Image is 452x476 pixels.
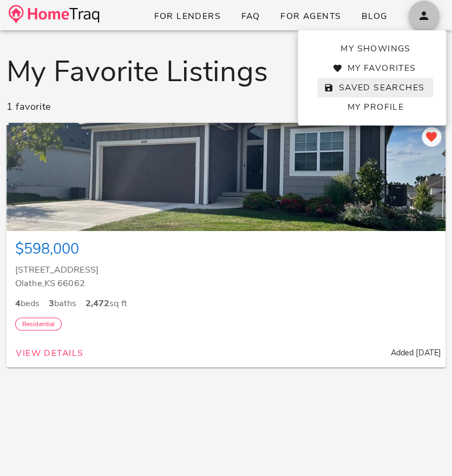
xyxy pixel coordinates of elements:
[346,101,403,113] span: My Profile
[232,6,269,26] a: FAQ
[15,297,40,309] span: beds
[15,239,79,259] strong: $598,000
[326,82,424,94] span: Saved Searches
[398,424,452,476] iframe: Chat Widget
[331,39,420,58] a: My Showings
[49,297,54,309] strong: 3
[15,263,437,277] div: [STREET_ADDRESS]
[42,277,44,289] span: ,
[6,56,446,87] h1: My Favorite Listings
[15,277,437,290] div: Olathe KS 66062
[352,6,396,26] a: Blog
[153,10,221,22] span: For Lenders
[22,318,55,330] span: Residential
[326,58,424,78] a: My Favorites
[338,97,412,117] a: My Profile
[240,10,260,22] span: FAQ
[49,297,77,309] span: baths
[271,6,350,26] a: For Agents
[145,6,230,26] a: For Lenders
[86,297,127,309] span: sq ft
[9,5,99,24] img: desktop-logo.34a1112.png
[6,100,446,114] p: 1 favorite
[11,343,88,363] button: View Details
[86,297,110,309] strong: 2,472
[391,347,441,359] small: Added [DATE]
[15,297,21,309] strong: 4
[280,10,341,22] span: For Agents
[361,10,387,22] span: Blog
[340,43,411,55] span: My Showings
[317,78,433,97] a: Saved Searches
[335,62,416,74] span: My Favorites
[15,347,83,359] span: View Details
